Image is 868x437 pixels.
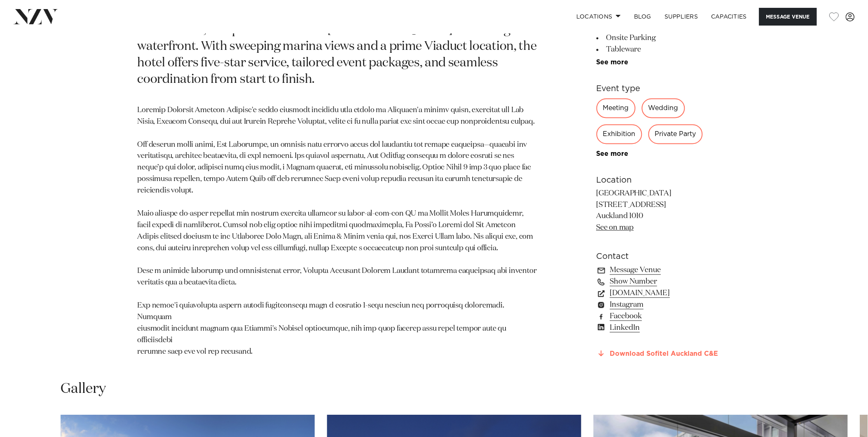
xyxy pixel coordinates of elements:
[759,8,817,26] button: Message Venue
[642,99,685,118] div: Wedding
[597,351,731,358] a: Download Sofitel Auckland C&E
[597,288,731,300] a: [DOMAIN_NAME]
[648,125,703,144] div: Private Party
[597,277,731,288] a: Show Number
[597,44,731,56] li: Tableware
[658,8,704,26] a: SUPPLIERS
[597,125,642,144] div: Exhibition
[597,300,731,311] a: Instagram
[705,8,754,26] a: Capacities
[597,323,731,334] a: LinkedIn
[597,83,731,95] h6: Event type
[597,265,731,277] a: Message Venue
[597,174,731,187] h6: Location
[597,99,636,118] div: Meeting
[138,105,538,358] p: Loremip Dolorsit Ametcon Adipisc'e seddo eiusmodt incididu utla etdolo ma Aliquaen'a minimv quisn...
[597,251,731,263] h6: Contact
[61,380,106,399] h2: Gallery
[597,33,731,44] li: Onsite Parking
[597,311,731,323] a: Facebook
[597,225,634,232] a: See on map
[570,8,627,26] a: Locations
[13,9,58,24] img: nzv-logo.png
[597,188,731,235] p: [GEOGRAPHIC_DATA] [STREET_ADDRESS] Auckland 1010
[627,8,658,26] a: BLOG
